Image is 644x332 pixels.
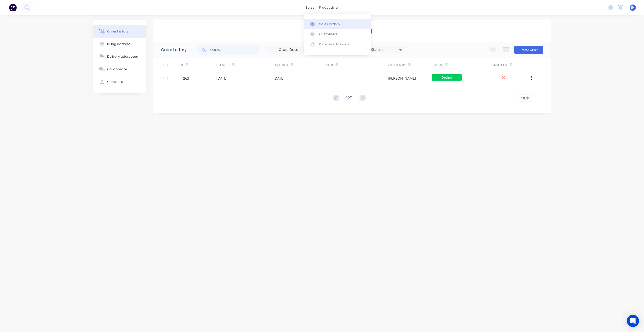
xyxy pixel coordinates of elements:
[319,22,340,26] div: Sales Orders
[432,58,493,72] div: Status
[161,47,187,53] div: Order history
[107,54,138,59] div: Delivery addresses
[317,4,341,11] div: productivity
[107,80,123,84] div: Contacts
[521,95,525,101] span: 10
[107,29,129,34] div: Order history
[267,46,310,54] input: Order Date
[326,58,388,72] div: PO #
[388,76,416,81] div: [PERSON_NAME]
[93,76,146,88] button: Contacts
[93,25,146,38] button: Order history
[388,63,406,67] div: Created By
[216,63,230,67] div: Created
[432,63,443,67] div: Status
[388,58,432,72] div: Created By
[304,19,371,29] a: Sales Orders
[107,42,131,46] div: Billing address
[627,315,639,327] div: Open Intercom Messenger
[216,76,227,81] div: [DATE]
[304,29,371,39] a: Customers
[631,5,634,10] span: JH
[107,67,127,72] div: Collaborate
[303,4,317,11] div: sales
[273,63,288,67] div: Required
[273,58,326,72] div: Required
[9,4,17,11] img: Factory
[514,46,543,54] button: Create Order
[93,38,146,50] button: Billing address
[181,58,216,72] div: #
[319,32,337,37] div: Customers
[273,76,285,81] div: [DATE]
[181,63,183,67] div: #
[363,47,405,52] div: 18 Statuses
[493,63,507,67] div: Invoiced
[493,58,529,72] div: Invoiced
[346,94,353,102] div: 1 of 1
[216,58,273,72] div: Created
[432,74,462,81] span: Design
[93,50,146,63] button: Delivery addresses
[210,45,260,55] input: Search...
[326,63,333,67] div: PO #
[93,63,146,76] button: Collaborate
[181,76,189,81] div: 1263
